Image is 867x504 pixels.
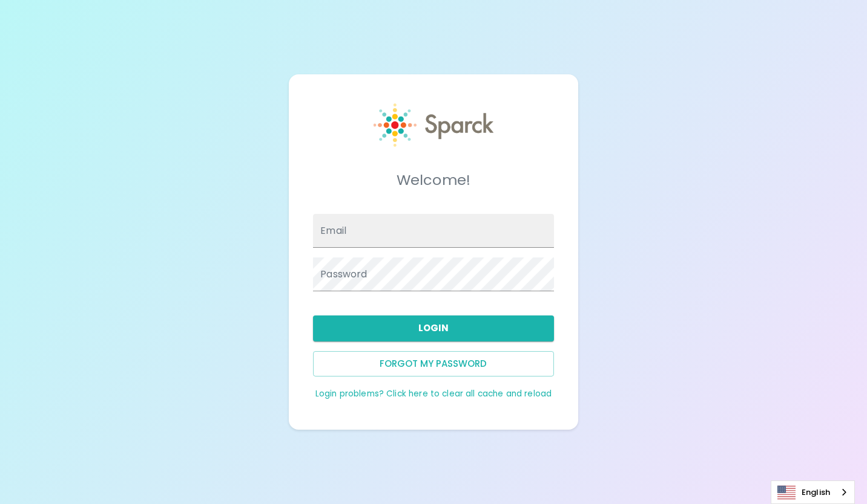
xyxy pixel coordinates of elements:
[771,480,855,504] aside: Language selected: English
[315,388,552,399] a: Login problems? Click here to clear all cache and reload
[313,315,553,341] button: Login
[771,480,855,504] div: Language
[313,170,553,190] h5: Welcome!
[771,481,854,503] a: English
[313,351,553,376] button: Forgot my password
[374,103,494,147] img: Sparck logo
